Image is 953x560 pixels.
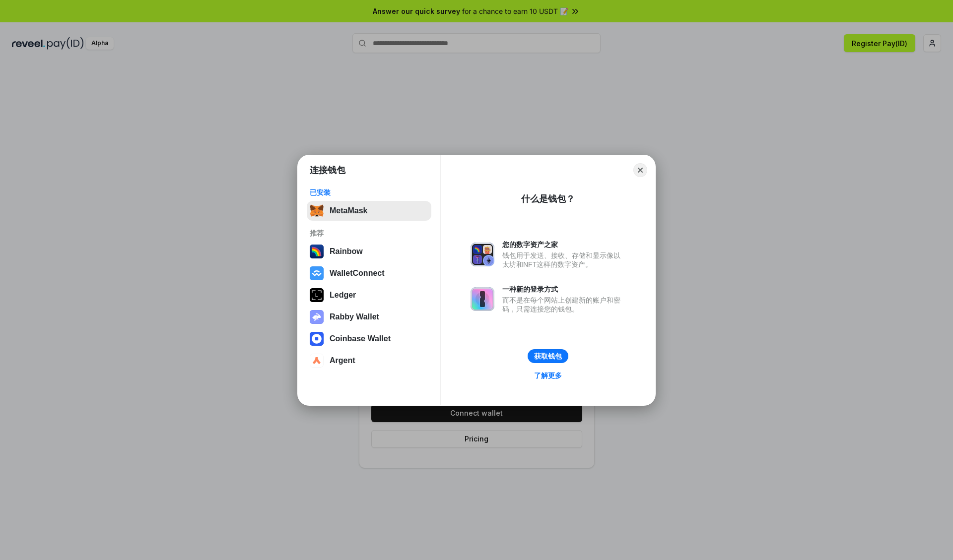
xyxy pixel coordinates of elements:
[502,240,625,249] div: 您的数字资产之家
[330,291,356,300] div: Ledger
[330,247,363,256] div: Rainbow
[310,229,428,238] div: 推荐
[310,288,324,302] img: svg+xml,%3Csvg%20xmlns%3D%22http%3A%2F%2Fwww.w3.org%2F2000%2Fsvg%22%20width%3D%2228%22%20height%3...
[307,201,431,221] button: MetaMask
[534,371,562,380] div: 了解更多
[330,334,391,343] div: Coinbase Wallet
[330,356,355,365] div: Argent
[502,251,625,269] div: 钱包用于发送、接收、存储和显示像以太坊和NFT这样的数字资产。
[310,245,324,258] img: svg+xml,%3Csvg%20width%3D%22120%22%20height%3D%22120%22%20viewBox%3D%220%200%20120%20120%22%20fil...
[502,285,625,294] div: 一种新的登录方式
[528,349,568,363] button: 获取钱包
[307,329,431,349] button: Coinbase Wallet
[307,351,431,371] button: Argent
[534,352,562,361] div: 获取钱包
[310,266,324,280] img: svg+xml,%3Csvg%20width%3D%2228%22%20height%3D%2228%22%20viewBox%3D%220%200%2028%2028%22%20fill%3D...
[521,193,575,205] div: 什么是钱包？
[330,206,367,215] div: MetaMask
[633,163,647,177] button: Close
[471,287,494,311] img: svg+xml,%3Csvg%20xmlns%3D%22http%3A%2F%2Fwww.w3.org%2F2000%2Fsvg%22%20fill%3D%22none%22%20viewBox...
[528,369,568,382] a: 了解更多
[310,204,324,218] img: svg+xml,%3Csvg%20fill%3D%22none%22%20height%3D%2233%22%20viewBox%3D%220%200%2035%2033%22%20width%...
[310,332,324,346] img: svg+xml,%3Csvg%20width%3D%2228%22%20height%3D%2228%22%20viewBox%3D%220%200%2028%2028%22%20fill%3D...
[502,296,625,313] div: 而不是在每个网站上创建新的账户和密码，只需连接您的钱包。
[307,263,431,283] button: WalletConnect
[471,243,494,266] img: svg+xml,%3Csvg%20xmlns%3D%22http%3A%2F%2Fwww.w3.org%2F2000%2Fsvg%22%20fill%3D%22none%22%20viewBox...
[307,285,431,305] button: Ledger
[307,307,431,327] button: Rabby Wallet
[307,242,431,261] button: Rainbow
[310,164,345,176] h1: 连接钱包
[330,312,379,321] div: Rabby Wallet
[310,188,428,197] div: 已安装
[310,354,324,368] img: svg+xml,%3Csvg%20width%3D%2228%22%20height%3D%2228%22%20viewBox%3D%220%200%2028%2028%22%20fill%3D...
[310,310,324,324] img: svg+xml,%3Csvg%20xmlns%3D%22http%3A%2F%2Fwww.w3.org%2F2000%2Fsvg%22%20fill%3D%22none%22%20viewBox...
[330,269,385,278] div: WalletConnect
